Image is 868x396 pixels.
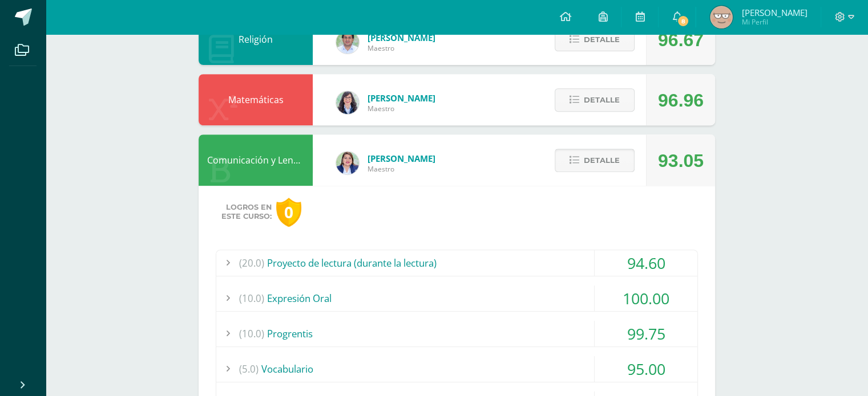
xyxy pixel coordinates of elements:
[336,31,359,54] img: f767cae2d037801592f2ba1a5db71a2a.png
[584,89,620,111] span: Detalle
[741,7,807,18] span: [PERSON_NAME]
[677,15,689,27] span: 8
[276,198,301,227] div: 0
[555,149,635,172] button: Detalle
[658,135,704,186] div: 93.05
[239,356,259,382] span: (5.0)
[199,14,313,65] div: Religión
[595,250,697,276] div: 94.60
[216,285,697,311] div: Expresión Oral
[658,14,704,66] div: 96.67
[595,285,697,311] div: 100.00
[710,6,733,28] img: e3abb1ebbe6d3481a363f12c8e97d852.png
[595,356,697,382] div: 95.00
[584,29,620,50] span: Detalle
[239,250,264,276] span: (20.0)
[368,104,435,113] span: Maestro
[555,88,635,112] button: Detalle
[239,285,264,311] span: (10.0)
[595,321,697,346] div: 99.75
[216,356,697,382] div: Vocabulario
[368,43,435,53] span: Maestro
[658,75,704,126] div: 96.96
[221,203,272,221] span: Logros en este curso:
[199,134,313,186] div: Comunicación y Lenguaje Idioma Español
[368,32,435,43] span: [PERSON_NAME]
[555,28,635,51] button: Detalle
[584,150,620,171] span: Detalle
[368,92,435,104] span: [PERSON_NAME]
[336,91,359,114] img: 01c6c64f30021d4204c203f22eb207bb.png
[368,153,435,164] span: [PERSON_NAME]
[199,74,313,125] div: Matemáticas
[741,17,807,27] span: Mi Perfil
[216,321,697,346] div: Progrentis
[239,321,264,346] span: (10.0)
[216,250,697,276] div: Proyecto de lectura (durante la lectura)
[336,152,359,174] img: 97caf0f34450839a27c93473503a1ec1.png
[368,164,435,174] span: Maestro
